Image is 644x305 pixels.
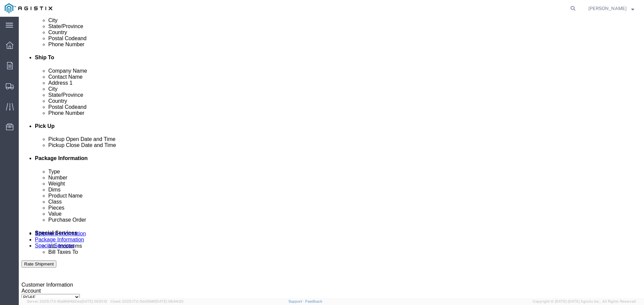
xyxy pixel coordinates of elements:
span: Client: 2025.17.0-5dd568f [110,299,183,303]
span: Travis Rose [588,5,627,12]
iframe: FS Legacy Container [19,17,644,298]
a: Support [288,299,305,303]
span: Copyright © [DATE]-[DATE] Agistix Inc., All Rights Reserved [533,299,636,304]
span: [DATE] 09:51:12 [81,299,107,303]
a: Feedback [305,299,322,303]
span: Server: 2025.17.0-16a969492de [27,299,107,303]
button: [PERSON_NAME] [588,4,635,12]
img: logo [5,3,52,13]
span: [DATE] 08:44:20 [155,299,183,303]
